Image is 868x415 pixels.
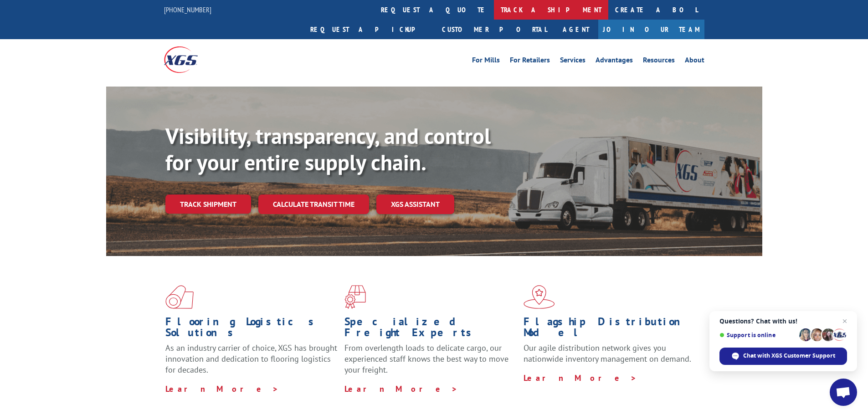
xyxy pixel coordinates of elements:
[719,318,847,325] span: Questions? Chat with us!
[524,343,691,364] span: Our agile distribution network gives you nationwide inventory management on demand.
[165,343,337,375] span: As an industry carrier of choice, XGS has brought innovation and dedication to flooring logistics...
[344,343,517,383] p: From overlength loads to delicate cargo, our experienced staff knows the best way to move your fr...
[524,285,555,309] img: xgs-icon-flagship-distribution-model-red
[510,56,550,67] a: For Retailers
[472,56,500,67] a: For Mills
[643,56,675,67] a: Resources
[165,285,194,309] img: xgs-icon-total-supply-chain-intelligence-red
[524,373,637,383] a: Learn More >
[435,20,554,39] a: Customer Portal
[598,20,704,39] a: Join Our Team
[524,316,696,343] h1: Flagship Distribution Model
[376,195,454,214] a: XGS ASSISTANT
[719,332,796,338] span: Support is online
[344,384,458,394] a: Learn More >
[344,316,517,343] h1: Specialized Freight Experts
[344,285,366,309] img: xgs-icon-focused-on-flooring-red
[165,122,491,176] b: Visibility, transparency, and control for your entire supply chain.
[685,56,704,67] a: About
[560,56,586,67] a: Services
[165,195,251,214] a: Track shipment
[830,379,857,406] div: Open chat
[554,20,598,39] a: Agent
[165,316,338,343] h1: Flooring Logistics Solutions
[258,195,369,214] a: Calculate transit time
[596,56,633,67] a: Advantages
[743,352,835,360] span: Chat with XGS Customer Support
[303,20,435,39] a: Request a pickup
[165,384,279,394] a: Learn More >
[719,348,847,365] div: Chat with XGS Customer Support
[839,316,850,327] span: Close chat
[164,5,211,14] a: [PHONE_NUMBER]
